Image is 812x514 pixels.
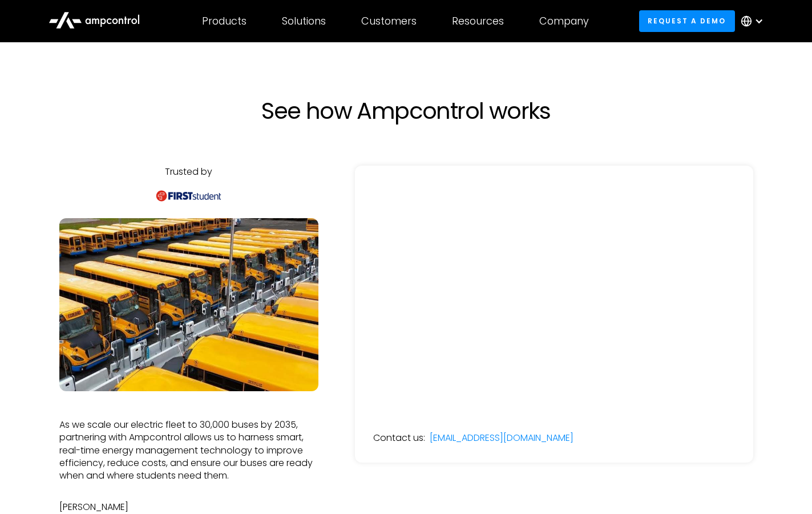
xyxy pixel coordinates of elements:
a: [EMAIL_ADDRESS][DOMAIN_NAME] [430,432,573,444]
div: Company [539,15,589,27]
div: Customers [361,15,417,27]
h1: See how Ampcontrol works [155,97,657,125]
a: Request a demo [639,10,735,31]
div: Solutions [282,15,326,27]
div: Products [202,15,247,27]
div: Contact us: [373,432,425,444]
iframe: Form 0 [373,184,735,386]
div: Resources [452,15,504,27]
